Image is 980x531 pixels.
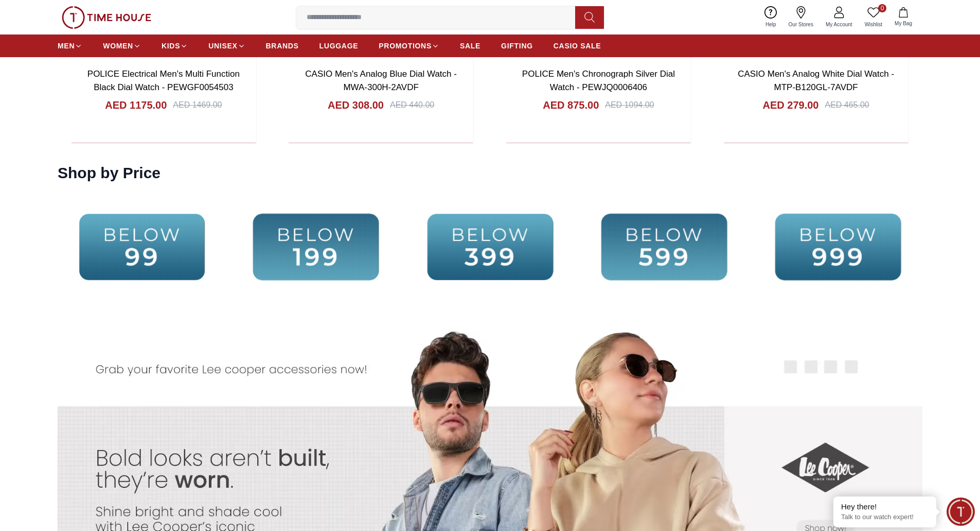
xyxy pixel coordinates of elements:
[754,193,922,301] img: ...
[328,98,384,112] h4: AED 308.00
[554,41,601,51] span: CASIO SALE
[319,41,359,51] span: LUGGAGE
[782,4,819,30] a: Our Stores
[947,498,975,526] div: Chat Widget
[460,37,480,55] a: SALE
[825,99,869,111] div: AED 465.00
[58,41,75,51] span: MEN
[761,21,780,28] span: Help
[841,502,929,512] div: Hey there!
[878,4,886,12] span: 0
[890,20,916,27] span: My Bag
[543,98,599,112] h4: AED 875.00
[390,99,434,111] div: AED 440.00
[861,21,886,28] span: Wishlist
[501,37,533,55] a: GIFTING
[105,98,167,112] h4: AED 1175.00
[379,37,439,55] a: PROMOTIONS
[58,164,161,182] h2: Shop by Price
[738,69,894,92] a: CASIO Men's Analog White Dial Watch - MTP-B120GL-7AVDF
[763,98,819,112] h4: AED 279.00
[162,41,180,51] span: KIDS
[62,6,151,29] img: ...
[162,37,188,55] a: KIDS
[859,4,888,30] a: 0Wishlist
[103,37,141,55] a: WOMEN
[305,69,457,92] a: CASIO Men's Analog Blue Dial Watch - MWA-300H-2AVDF
[759,4,782,30] a: Help
[208,37,245,55] a: UNISEX
[405,193,574,301] img: ...
[266,41,299,51] span: BRANDS
[580,193,749,301] img: ...
[460,41,480,51] span: SALE
[208,41,237,51] span: UNISEX
[822,21,857,28] span: My Account
[173,99,222,111] div: AED 1469.00
[554,37,601,55] a: CASIO SALE
[522,69,675,92] a: POLICE Men's Chronograph Silver Dial Watch - PEWJQ0006406
[605,99,654,111] div: AED 1094.00
[58,37,82,55] a: MEN
[501,41,533,51] span: GIFTING
[103,41,133,51] span: WOMEN
[266,37,299,55] a: BRANDS
[888,5,918,29] button: My Bag
[785,21,817,28] span: Our Stores
[231,193,400,301] img: ...
[841,513,929,522] p: Talk to our watch expert!
[379,41,432,51] span: PROMOTIONS
[87,69,240,92] a: POLICE Electrical Men's Multi Function Black Dial Watch - PEWGF0054503
[58,193,226,301] img: ...
[319,37,359,55] a: LUGGAGE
